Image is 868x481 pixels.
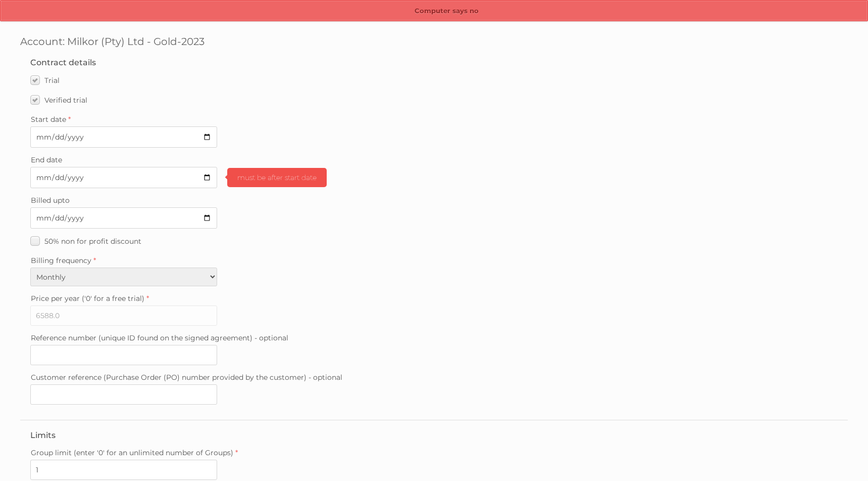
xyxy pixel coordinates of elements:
span: Group limit (enter '0' for an unlimited number of Groups) [31,448,233,457]
span: Verified trial [44,96,87,105]
span: Customer reference (Purchase Order (PO) number provided by the customer) - optional [31,373,342,382]
span: Price per year ('0' for a free trial) [31,294,144,303]
span: 50% non for profit discount [44,237,141,246]
legend: Contract details [30,58,96,67]
span: Start date [31,115,66,124]
span: Billing frequency [31,256,91,265]
h1: Account: Milkor (Pty) Ltd - Gold-2023 [20,35,848,48]
p: Computer says no [1,1,867,22]
span: must be after start date [227,168,327,187]
span: End date [31,155,62,164]
span: Trial [44,76,60,85]
legend: Limits [30,430,56,440]
span: Billed upto [31,196,70,205]
span: Reference number (unique ID found on the signed agreement) - optional [31,333,288,342]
